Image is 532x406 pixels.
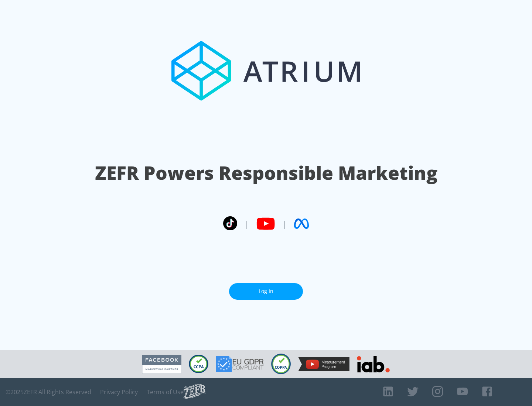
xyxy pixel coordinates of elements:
img: Facebook Marketing Partner [142,355,181,374]
span: © 2025 ZEFR All Rights Reserved [6,388,91,396]
a: Privacy Policy [100,388,138,396]
img: COPPA Compliant [271,354,291,374]
a: Log In [229,283,303,300]
img: YouTube Measurement Program [298,357,349,371]
img: CCPA Compliant [189,355,208,373]
span: | [245,218,249,229]
img: IAB [357,356,390,372]
span: | [282,218,287,229]
h1: ZEFR Powers Responsible Marketing [95,160,437,186]
a: Terms of Use [147,388,184,396]
img: GDPR Compliant [216,356,264,372]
